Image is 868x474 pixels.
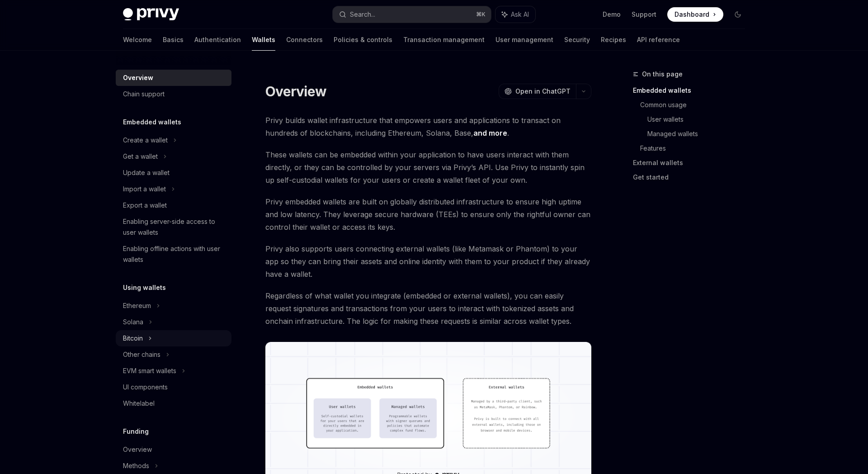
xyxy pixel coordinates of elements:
[633,83,752,98] a: Embedded wallets
[265,148,591,186] span: These wallets can be embedded within your application to have users interact with them directly, ...
[123,8,179,21] img: dark logo
[123,365,176,376] div: EVM smart wallets
[403,29,485,51] a: Transaction management
[286,29,323,51] a: Connectors
[265,114,591,139] span: Privy builds wallet infrastructure that empowers users and applications to transact on hundreds o...
[123,29,152,51] a: Welcome
[252,29,275,51] a: Wallets
[265,195,591,233] span: Privy embedded wallets are built on globally distributed infrastructure to ensure high uptime and...
[495,29,553,51] a: User management
[123,426,149,437] h5: Funding
[123,382,168,393] div: UI components
[123,135,168,146] div: Create a wallet
[632,10,656,19] a: Support
[515,87,571,96] span: Open in ChatGPT
[564,29,590,51] a: Security
[334,29,392,51] a: Policies & controls
[116,241,231,268] a: Enabling offline actions with user wallets
[123,349,160,360] div: Other chains
[123,216,226,238] div: Enabling server-side access to user wallets
[123,282,166,293] h5: Using wallets
[123,89,165,100] div: Chain support
[116,197,231,213] a: Export a wallet
[123,398,155,409] div: Whitelabel
[640,98,752,112] a: Common usage
[123,167,170,178] div: Update a wallet
[116,441,231,458] a: Overview
[633,170,752,185] a: Get started
[265,242,591,280] span: Privy also supports users connecting external wallets (like Metamask or Phantom) to your app so t...
[265,289,591,327] span: Regardless of what wallet you integrate (embedded or external wallets), you can easily request si...
[123,200,167,211] div: Export a wallet
[731,7,745,22] button: Toggle dark mode
[633,156,752,170] a: External wallets
[116,86,231,102] a: Chain support
[116,70,231,86] a: Overview
[667,7,723,22] a: Dashboard
[333,6,491,23] button: Search...⌘K
[647,127,752,141] a: Managed wallets
[116,379,231,395] a: UI components
[123,243,226,265] div: Enabling offline actions with user wallets
[123,72,153,83] div: Overview
[123,117,181,128] h5: Embedded wallets
[511,10,529,19] span: Ask AI
[601,29,626,51] a: Recipes
[194,29,241,51] a: Authentication
[640,141,752,156] a: Features
[637,29,680,51] a: API reference
[123,184,166,194] div: Import a wallet
[603,10,621,19] a: Demo
[123,444,152,455] div: Overview
[116,213,231,241] a: Enabling server-side access to user wallets
[116,395,231,412] a: Whitelabel
[123,300,151,311] div: Ethereum
[123,151,158,162] div: Get a wallet
[476,11,486,18] span: ⌘ K
[123,333,143,344] div: Bitcoin
[675,10,709,19] span: Dashboard
[473,128,507,138] a: and more
[123,460,149,471] div: Methods
[163,29,184,51] a: Basics
[116,165,231,181] a: Update a wallet
[642,69,683,80] span: On this page
[265,83,326,100] h1: Overview
[350,9,375,20] div: Search...
[499,84,576,99] button: Open in ChatGPT
[647,112,752,127] a: User wallets
[123,317,143,327] div: Solana
[495,6,535,23] button: Ask AI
